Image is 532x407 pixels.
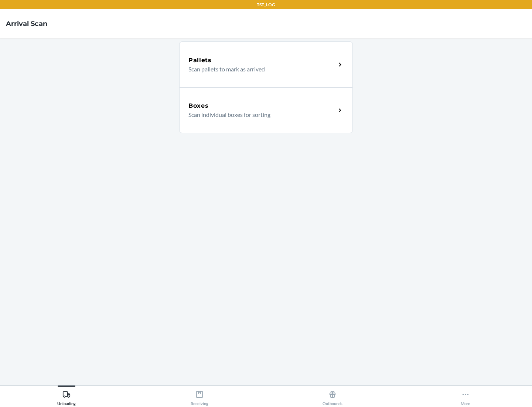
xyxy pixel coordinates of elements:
button: Outbounds [266,386,399,406]
p: TST_LOG [257,1,275,8]
div: More [461,387,470,406]
h4: Arrival Scan [6,19,47,28]
a: BoxesScan individual boxes for sorting [179,87,353,133]
div: Unloading [57,387,76,406]
p: Scan pallets to mark as arrived [188,65,330,74]
a: PalletsScan pallets to mark as arrived [179,41,353,87]
button: More [399,386,532,406]
button: Receiving [133,386,266,406]
h5: Boxes [188,101,209,110]
div: Receiving [191,387,208,406]
h5: Pallets [188,56,212,65]
div: Outbounds [323,387,342,406]
p: Scan individual boxes for sorting [188,110,330,119]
